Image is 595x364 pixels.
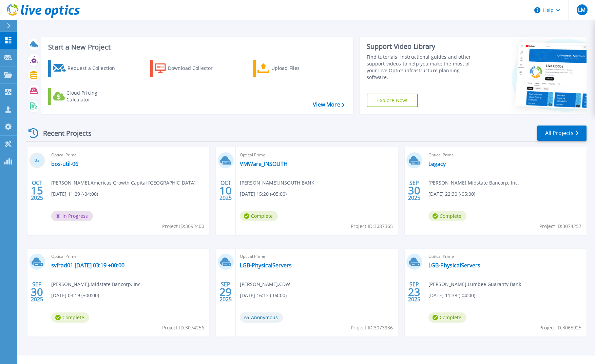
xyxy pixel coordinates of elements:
a: LGB-PhysicalServers [240,262,292,269]
span: [PERSON_NAME] , INSOUTH BANK [240,179,314,187]
div: SEP 2025 [31,280,43,304]
span: [PERSON_NAME] , Midstate Bancorp, Inc. [428,179,519,187]
span: Project ID: 3074256 [162,324,204,331]
span: [DATE] 16:13 (-04:00) [240,292,287,299]
span: [DATE] 11:38 (-04:00) [428,292,475,299]
a: Upload Files [253,60,328,77]
h3: 0 [29,157,45,165]
span: [DATE] 03:19 (+00:00) [51,292,99,299]
span: In Progress [51,211,93,221]
span: [DATE] 11:29 (-04:00) [51,190,98,198]
span: Optical Prime [240,151,394,159]
div: Upload Files [271,61,326,75]
div: Support Video Library [367,42,482,51]
span: Optical Prime [51,253,205,260]
span: [DATE] 15:20 (-05:00) [240,190,287,198]
a: bos-util-06 [51,160,78,167]
span: 30 [408,188,420,193]
span: Optical Prime [240,253,394,260]
a: View More [313,101,344,108]
span: LM [578,7,586,13]
span: Complete [51,312,89,323]
span: [PERSON_NAME] , Lumbee Guaranty Bank [428,281,521,288]
a: Cloud Pricing Calculator [48,88,124,105]
span: 29 [219,289,232,295]
div: Cloud Pricing Calculator [66,90,121,103]
div: OCT 2025 [31,178,43,203]
span: Project ID: 3065925 [539,324,581,331]
a: Request a Collection [48,60,124,77]
a: svfrad01 [DATE] 03:19 +00:00 [51,262,124,269]
span: [DATE] 22:30 (-05:00) [428,190,475,198]
div: Request a Collection [68,61,122,75]
div: SEP 2025 [408,178,421,203]
span: Project ID: 3074257 [539,223,581,230]
span: Project ID: 3087365 [351,223,393,230]
span: 23 [408,289,420,295]
a: VMWare_INSOUTH [240,160,288,167]
a: Legacy [428,160,446,167]
span: [PERSON_NAME] , Americas Growth Capital [GEOGRAPHIC_DATA] [51,179,196,187]
span: Complete [428,211,466,221]
span: [PERSON_NAME] , CDW [240,281,290,288]
span: 15 [31,188,43,193]
div: OCT 2025 [219,178,232,203]
span: Optical Prime [428,253,582,260]
span: Project ID: 3073936 [351,324,393,331]
span: Optical Prime [51,151,205,159]
a: Explore Now! [367,94,418,107]
a: Download Collector [150,60,226,77]
div: Download Collector [168,61,222,75]
h3: Start a New Project [48,43,344,51]
div: SEP 2025 [219,280,232,304]
span: 10 [219,188,232,193]
div: SEP 2025 [408,280,421,304]
span: Complete [428,312,466,323]
span: 30 [31,289,43,295]
span: [PERSON_NAME] , Midstate Bancorp, Inc. [51,281,142,288]
a: All Projects [537,126,587,141]
a: LGB-PhysicalServers [428,262,480,269]
span: Complete [240,211,278,221]
span: % [37,159,39,162]
span: Project ID: 3092400 [162,223,204,230]
span: Optical Prime [428,151,582,159]
span: Anonymous [240,312,283,323]
div: Find tutorials, instructional guides and other support videos to help you make the most of your L... [367,54,482,81]
div: Recent Projects [26,125,101,141]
